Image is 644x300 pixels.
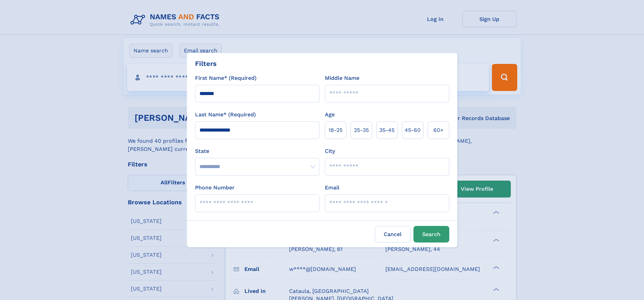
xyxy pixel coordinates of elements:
label: City [325,147,335,155]
button: Search [413,226,449,243]
label: Age [325,111,335,119]
label: Email [325,184,339,192]
span: 45‑60 [405,126,421,134]
label: Middle Name [325,74,359,82]
label: Last Name* (Required) [195,111,256,119]
label: Cancel [375,226,411,243]
label: State [195,147,319,155]
span: 18‑25 [329,126,342,134]
div: Filters [195,59,217,69]
span: 60+ [433,126,444,134]
label: First Name* (Required) [195,74,257,82]
label: Phone Number [195,184,235,192]
span: 35‑45 [379,126,395,134]
span: 25‑35 [354,126,369,134]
